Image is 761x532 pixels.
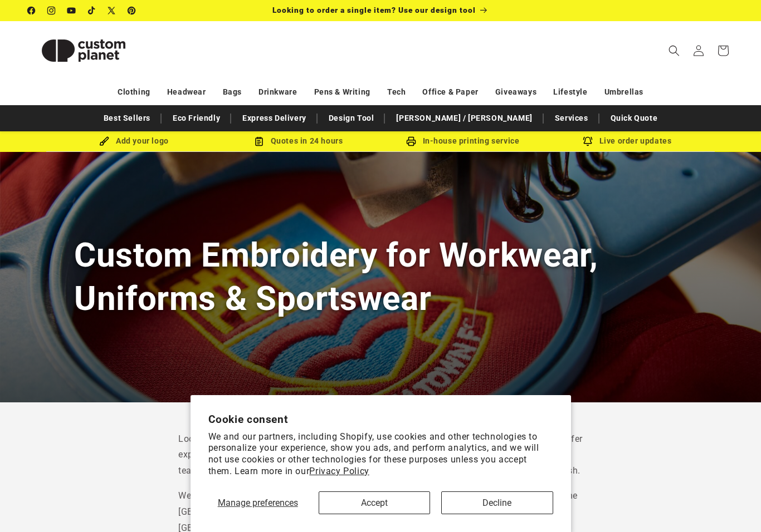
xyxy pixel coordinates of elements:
iframe: Chat Widget [705,479,761,532]
a: Privacy Policy [309,466,369,476]
a: Pens & Writing [314,82,370,102]
a: Giveaways [495,82,536,102]
a: Lifestyle [553,82,587,102]
span: Manage preferences [218,497,298,508]
img: Brush Icon [99,136,109,146]
a: Quick Quote [605,109,664,128]
a: Services [549,109,594,128]
div: Add your logo [52,134,216,148]
button: Manage preferences [208,491,308,514]
a: Drinkware [258,82,297,102]
img: In-house printing [406,136,416,146]
button: Decline [441,491,553,514]
a: Best Sellers [98,109,156,128]
img: Order Updates Icon [254,136,264,146]
p: We and our partners, including Shopify, use cookies and other technologies to personalize your ex... [208,431,553,477]
button: Accept [319,491,430,514]
a: Umbrellas [604,82,643,102]
div: In-house printing service [380,134,545,148]
h1: Custom Embroidery for Workwear, Uniforms & Sportswear [74,234,687,319]
a: Custom Planet [24,21,144,80]
a: [PERSON_NAME] / [PERSON_NAME] [391,109,538,128]
a: Express Delivery [237,109,312,128]
div: Quotes in 24 hours [216,134,380,148]
div: Live order updates [545,134,709,148]
p: Looking to add a long-lasting, professional finish to your garments? At Custom Planet, we offer e... [178,431,583,479]
a: Tech [387,82,406,102]
summary: Search [662,38,686,63]
a: Bags [223,82,242,102]
h2: Cookie consent [208,413,553,426]
span: Looking to order a single item? Use our design tool [272,6,476,14]
a: Design Tool [323,109,380,128]
a: Headwear [167,82,206,102]
img: Custom Planet [28,26,139,76]
img: Order updates [583,136,593,146]
a: Eco Friendly [167,109,226,128]
a: Clothing [118,82,150,102]
a: Office & Paper [422,82,478,102]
